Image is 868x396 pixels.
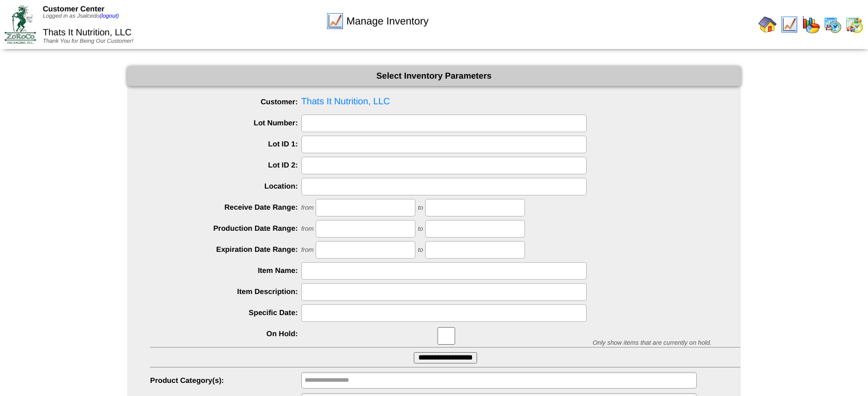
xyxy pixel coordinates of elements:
span: from [301,205,314,211]
span: Logged in as Jsalcedo [43,13,119,19]
label: Specific Date: [150,308,301,317]
span: to [418,226,423,232]
label: Location: [150,182,301,190]
span: Thats It Nutrition, LLC [150,93,741,111]
label: On Hold: [150,329,301,338]
label: Lot Number: [150,119,301,127]
img: home.gif [758,15,777,34]
label: Product Category(s): [150,376,301,385]
span: Thats It Nutrition, LLC [43,28,132,38]
img: calendarprod.gif [823,15,842,34]
label: Lot ID 1: [150,140,301,148]
img: line_graph.gif [326,12,344,30]
span: Only show items that are currently on hold. [592,340,711,346]
span: Manage Inventory [346,15,429,27]
span: from [301,247,314,254]
label: Expiration Date Range: [150,245,301,254]
span: Thank You for Being Our Customer! [43,38,134,44]
div: Select Inventory Parameters [127,66,741,86]
img: calendarinout.gif [845,15,863,34]
label: Receive Date Range: [150,203,301,211]
img: graph.gif [802,15,820,34]
label: Lot ID 2: [150,161,301,169]
span: Customer Center [43,5,104,13]
img: ZoRoCo_Logo(Green%26Foil)%20jpg.webp [5,5,36,43]
img: line_graph.gif [780,15,798,34]
label: Item Description: [150,287,301,296]
span: from [301,226,314,232]
span: to [418,247,423,254]
label: Production Date Range: [150,224,301,232]
a: (logout) [99,13,119,19]
span: to [418,205,423,211]
label: Item Name: [150,266,301,275]
label: Customer: [150,97,301,106]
